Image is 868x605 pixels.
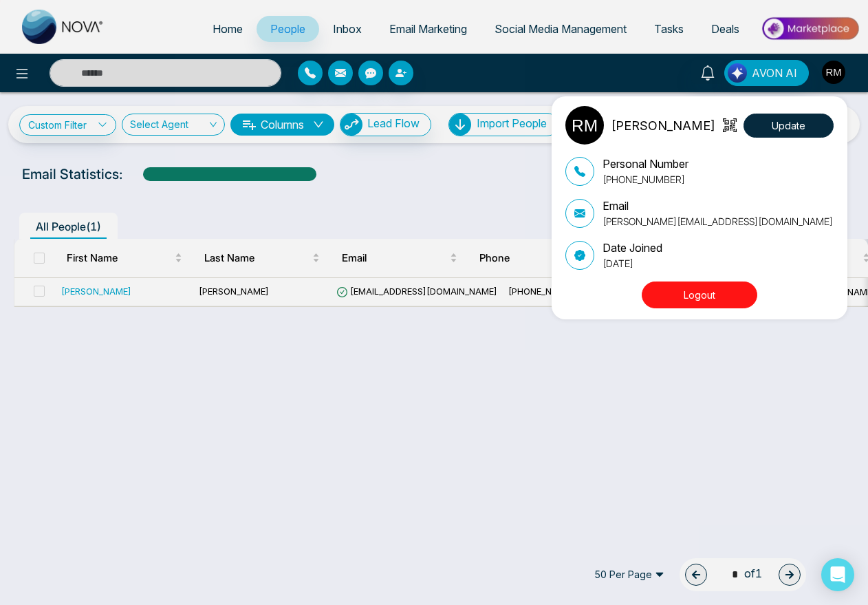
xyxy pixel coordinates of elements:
p: [PERSON_NAME][EMAIL_ADDRESS][DOMAIN_NAME] [603,214,833,229]
p: [PERSON_NAME] [611,116,715,135]
button: Logout [642,282,757,308]
div: Open Intercom Messenger [821,558,854,591]
p: [PHONE_NUMBER] [603,172,688,187]
p: Date Joined [603,240,662,256]
p: Personal Number [603,156,688,172]
button: Update [744,114,834,138]
p: [DATE] [603,256,662,270]
p: Email [603,198,833,214]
